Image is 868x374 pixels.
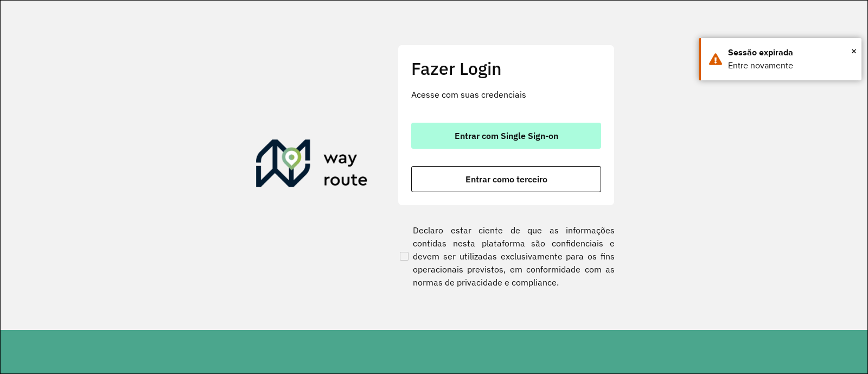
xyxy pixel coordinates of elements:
button: button [411,166,601,192]
span: Entrar com Single Sign-on [455,131,558,140]
span: × [851,43,857,59]
span: Entrar como terceiro [465,175,547,183]
h2: Fazer Login [411,58,601,79]
p: Acesse com suas credenciais [411,88,601,101]
img: Roteirizador AmbevTech [256,140,368,192]
label: Declaro estar ciente de que as informações contidas nesta plataforma são confidenciais e devem se... [398,224,615,289]
button: Close [851,43,857,59]
div: Entre novamente [728,59,853,72]
div: Sessão expirada [728,46,853,59]
button: button [411,123,601,149]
